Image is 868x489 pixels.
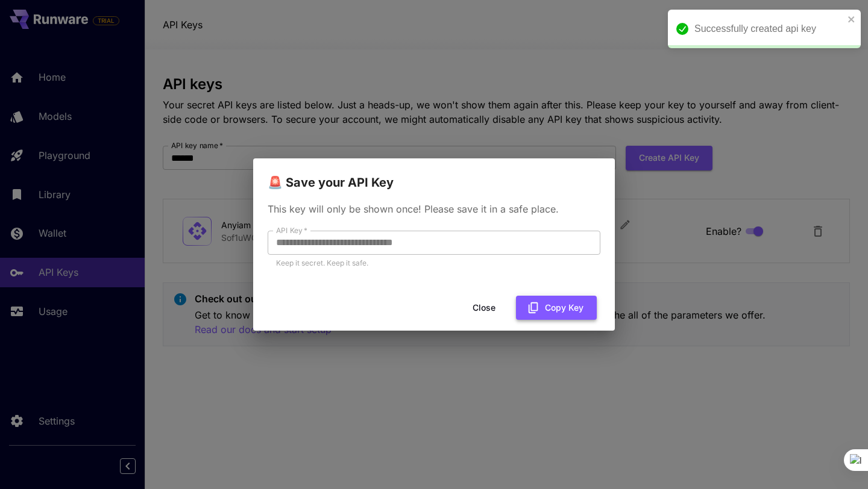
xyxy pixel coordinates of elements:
div: Successfully created api key [694,22,844,36]
p: Keep it secret. Keep it safe. [276,257,592,269]
label: API Key [276,225,307,235]
button: close [848,14,856,24]
button: Close [457,296,511,320]
button: Copy Key [516,296,597,320]
h2: 🚨 Save your API Key [253,158,615,192]
p: This key will only be shown once! Please save it in a safe place. [268,202,600,216]
iframe: Chat Widget [808,431,868,489]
